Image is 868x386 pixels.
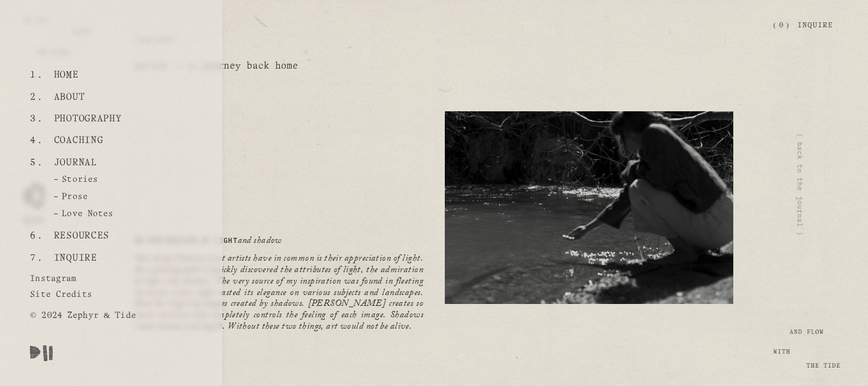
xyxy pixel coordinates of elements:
[30,285,97,306] a: Site Credits
[30,306,140,322] a: © 2024 Zephyr & Tide
[49,247,102,269] a: Inquire
[796,133,805,236] a: ( back to the journal )
[49,225,114,247] a: Resources
[49,86,90,108] a: About
[49,152,102,174] a: Journal
[49,108,126,130] a: Photography
[787,22,789,29] span: )
[30,192,92,208] a: Prose
[773,21,789,31] a: 0 items in cart
[797,15,834,37] a: Inquire
[779,22,783,29] span: 0
[30,269,81,285] a: Instagram
[30,175,102,191] a: Stories
[238,234,282,249] em: and shadow
[135,252,423,335] em: One thing I believe most artists have in common is their appreciation of light. As a photographer...
[30,209,118,225] a: Love Notes
[135,60,734,72] h1: artist — a journey back home
[49,64,83,86] a: Home
[773,22,776,29] span: (
[49,130,108,151] a: Coaching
